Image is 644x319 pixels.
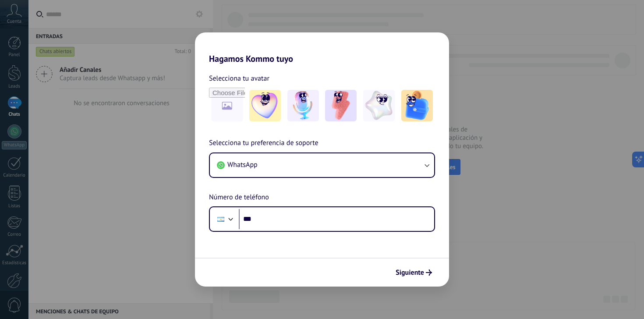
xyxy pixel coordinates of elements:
img: -5.jpeg [401,90,433,121]
h2: Hagamos Kommo tuyo [195,32,449,64]
span: Siguiente [396,269,424,276]
img: -4.jpeg [363,90,395,121]
span: Número de teléfono [209,192,269,203]
img: -3.jpeg [325,90,357,121]
img: -1.jpeg [249,90,281,121]
button: Siguiente [392,265,436,280]
button: WhatsApp [210,153,434,177]
img: -2.jpeg [287,90,319,121]
span: WhatsApp [227,160,258,169]
span: Selecciona tu avatar [209,73,269,84]
span: Selecciona tu preferencia de soporte [209,138,318,149]
div: Argentina: + 54 [212,210,229,228]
